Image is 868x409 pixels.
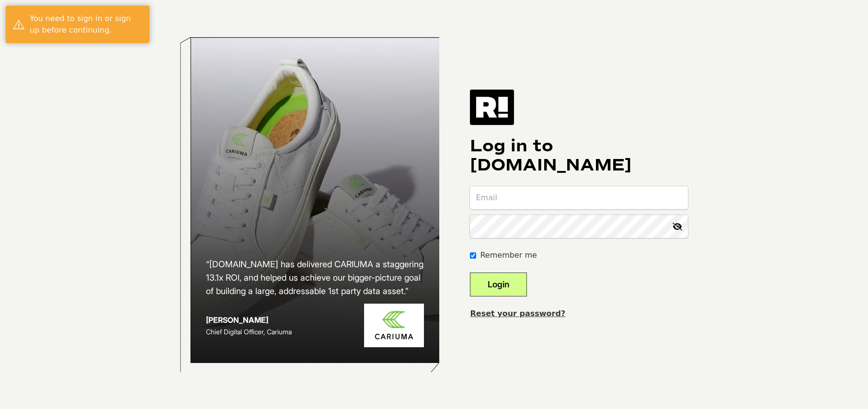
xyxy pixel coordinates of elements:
a: Reset your password? [470,309,565,318]
img: Retention.com [470,90,514,125]
span: Chief Digital Officer, Cariuma [206,328,292,336]
img: Cariuma [364,304,424,347]
div: You need to sign in or sign up before continuing. [30,13,142,36]
label: Remember me [480,250,537,261]
h2: “[DOMAIN_NAME] has delivered CARIUMA a staggering 13.1x ROI, and helped us achieve our bigger-pic... [206,258,424,298]
h1: Log in to [DOMAIN_NAME] [470,136,688,175]
strong: [PERSON_NAME] [206,315,268,325]
button: Login [470,273,527,296]
input: Email [470,186,688,209]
